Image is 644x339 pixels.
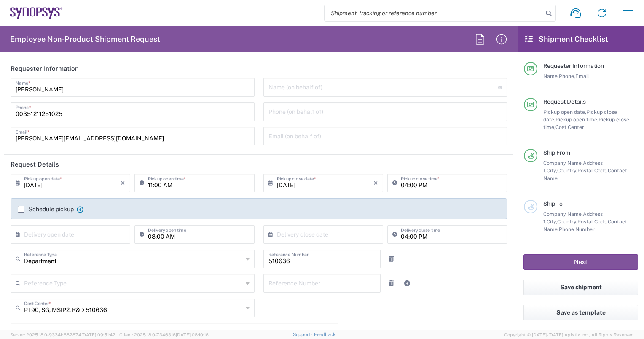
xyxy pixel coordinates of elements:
[119,332,209,337] span: Client: 2025.18.0-7346316
[401,277,413,289] a: Add Reference
[557,167,577,174] span: Country,
[525,34,608,44] h2: Shipment Checklist
[385,277,397,289] a: Remove Reference
[543,200,563,207] span: Ship To
[18,206,74,213] label: Schedule pickup
[293,332,314,337] a: Support
[11,160,59,169] h2: Request Details
[373,176,378,190] i: ×
[559,226,595,232] span: Phone Number
[547,167,557,174] span: City,
[10,332,115,337] span: Server: 2025.18.0-9334b682874
[121,176,125,190] i: ×
[10,34,160,44] h2: Employee Non-Product Shipment Request
[559,73,575,79] span: Phone,
[547,218,557,225] span: City,
[325,5,543,21] input: Shipment, tracking or reference number
[11,65,79,73] h2: Requester Information
[543,149,570,156] span: Ship From
[543,73,559,79] span: Name,
[555,116,598,123] span: Pickup open time,
[543,62,604,69] span: Requester Information
[176,332,209,337] span: [DATE] 08:10:16
[577,167,608,174] span: Postal Code,
[575,73,589,79] span: Email
[504,331,634,339] span: Copyright © [DATE]-[DATE] Agistix Inc., All Rights Reserved
[523,280,638,295] button: Save shipment
[523,305,638,320] button: Save as template
[385,253,397,265] a: Remove Reference
[523,254,638,270] button: Next
[557,218,577,225] span: Country,
[543,160,583,166] span: Company Name,
[314,332,335,337] a: Feedback
[543,109,586,115] span: Pickup open date,
[577,218,608,225] span: Postal Code,
[543,98,586,105] span: Request Details
[543,211,583,217] span: Company Name,
[81,332,115,337] span: [DATE] 09:51:42
[555,124,584,130] span: Cost Center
